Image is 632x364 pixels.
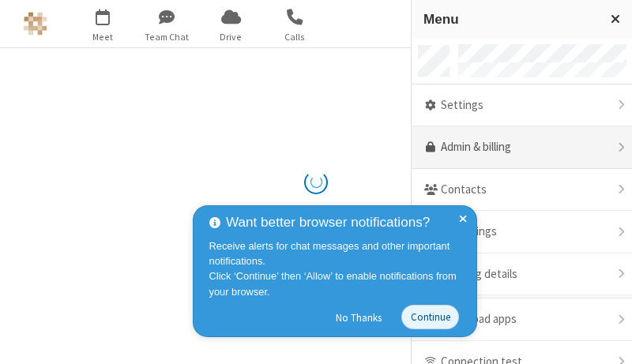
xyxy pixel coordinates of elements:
[209,238,465,299] div: Receive alerts for chat messages and other important notifications. Click ‘Continue’ then ‘Allow’...
[412,298,632,341] div: Download apps
[423,12,596,27] h3: Menu
[201,30,261,44] span: Drive
[328,305,390,330] button: No Thanks
[412,84,632,127] div: Settings
[137,30,197,44] span: Team Chat
[412,126,632,169] a: Admin & billing
[73,30,133,44] span: Meet
[412,211,632,253] div: Recordings
[412,253,632,296] div: Meeting details
[412,169,632,212] div: Contacts
[265,30,325,44] span: Calls
[401,305,459,329] button: Continue
[226,212,430,233] span: Want better browser notifications?
[24,12,47,36] img: Astra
